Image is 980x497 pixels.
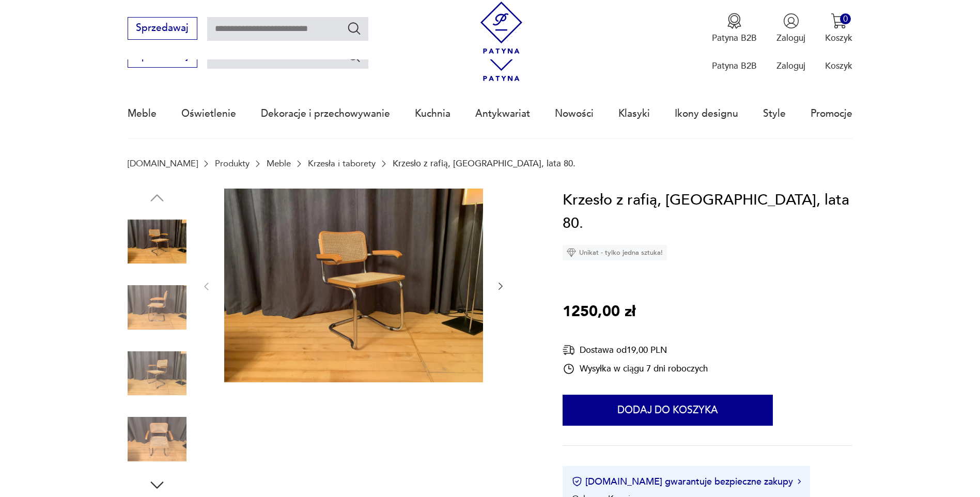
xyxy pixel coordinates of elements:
[618,90,650,137] a: Klasyki
[128,344,186,403] img: Zdjęcie produktu Krzesło z rafią, Włochy, lata 80.
[831,13,847,29] img: Ikona koszyka
[475,2,527,54] img: Patyna - sklep z meblami i dekoracjami vintage
[347,21,362,36] button: Szukaj
[798,479,801,484] img: Ikona strzałki w prawo
[776,60,805,72] p: Zaloguj
[563,344,575,356] img: Ikona dostawy
[393,159,575,168] p: Krzesło z rafią, [GEOGRAPHIC_DATA], lata 80.
[712,60,757,72] p: Patyna B2B
[825,13,852,44] button: 0Koszyk
[128,17,197,40] button: Sprzedawaj
[825,32,852,44] p: Koszyk
[347,49,362,64] button: Szukaj
[783,13,799,29] img: Ikonka użytkownika
[675,90,738,137] a: Ikony designu
[763,90,786,137] a: Style
[267,159,291,168] a: Meble
[128,53,197,61] a: Sprzedawaj
[128,25,197,33] a: Sprzedawaj
[572,475,801,488] button: [DOMAIN_NAME] gwarantuje bezpieczne zakupy
[128,410,186,469] img: Zdjęcie produktu Krzesło z rafią, Włochy, lata 80.
[840,13,851,24] div: 0
[563,245,667,260] div: Unikat - tylko jedna sztuka!
[563,300,635,324] p: 1250,00 zł
[308,159,376,168] a: Krzesła i taborety
[181,90,236,137] a: Oświetlenie
[415,90,450,137] a: Kuchnia
[224,189,483,383] img: Zdjęcie produktu Krzesło z rafią, Włochy, lata 80.
[128,212,186,271] img: Zdjęcie produktu Krzesło z rafią, Włochy, lata 80.
[563,363,708,375] div: Wysyłka w ciągu 7 dni roboczych
[128,278,186,337] img: Zdjęcie produktu Krzesło z rafią, Włochy, lata 80.
[712,13,757,44] a: Ikona medaluPatyna B2B
[128,159,198,168] a: [DOMAIN_NAME]
[215,159,250,168] a: Produkty
[555,90,594,137] a: Nowości
[572,476,582,487] img: Ikona certyfikatu
[563,189,853,236] h1: Krzesło z rafią, [GEOGRAPHIC_DATA], lata 80.
[776,13,805,44] button: Zaloguj
[726,13,742,29] img: Ikona medalu
[563,395,773,426] button: Dodaj do koszyka
[811,90,852,137] a: Promocje
[563,344,708,356] div: Dostawa od 19,00 PLN
[712,32,757,44] p: Patyna B2B
[128,90,157,137] a: Meble
[712,13,757,44] button: Patyna B2B
[825,60,852,72] p: Koszyk
[475,90,530,137] a: Antykwariat
[567,248,576,257] img: Ikona diamentu
[776,32,805,44] p: Zaloguj
[261,90,390,137] a: Dekoracje i przechowywanie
